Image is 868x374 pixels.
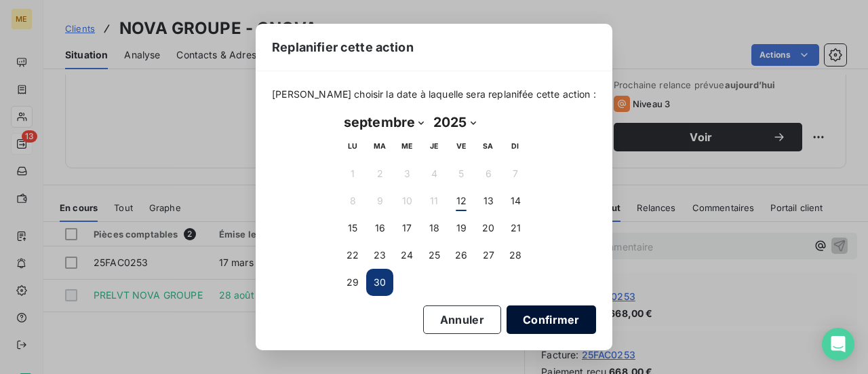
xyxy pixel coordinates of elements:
button: 5 [448,160,475,187]
button: 9 [366,187,393,214]
button: 18 [420,214,448,242]
button: 29 [339,269,366,296]
button: 25 [420,242,448,269]
button: 17 [393,214,420,242]
span: [PERSON_NAME] choisir la date à laquelle sera replanifée cette action : [272,88,596,101]
button: Confirmer [507,305,596,334]
button: 10 [393,187,420,214]
button: 16 [366,214,393,242]
button: 4 [420,160,448,187]
button: 3 [393,160,420,187]
button: 20 [475,214,502,242]
button: 30 [366,269,393,296]
button: 6 [475,160,502,187]
button: 27 [475,242,502,269]
button: 23 [366,242,393,269]
button: 7 [502,160,529,187]
button: 15 [339,214,366,242]
button: 2 [366,160,393,187]
button: 8 [339,187,366,214]
span: Replanifier cette action [272,38,414,56]
button: 26 [448,242,475,269]
button: 22 [339,242,366,269]
button: 11 [420,187,448,214]
button: 12 [448,187,475,214]
button: 14 [502,187,529,214]
th: mercredi [393,133,420,160]
button: 13 [475,187,502,214]
th: samedi [475,133,502,160]
th: lundi [339,133,366,160]
th: vendredi [448,133,475,160]
div: Open Intercom Messenger [822,328,854,360]
button: 19 [448,214,475,242]
button: 28 [502,242,529,269]
th: dimanche [502,133,529,160]
th: mardi [366,133,393,160]
button: 21 [502,214,529,242]
button: 24 [393,242,420,269]
button: Annuler [423,305,501,334]
th: jeudi [420,133,448,160]
button: 1 [339,160,366,187]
